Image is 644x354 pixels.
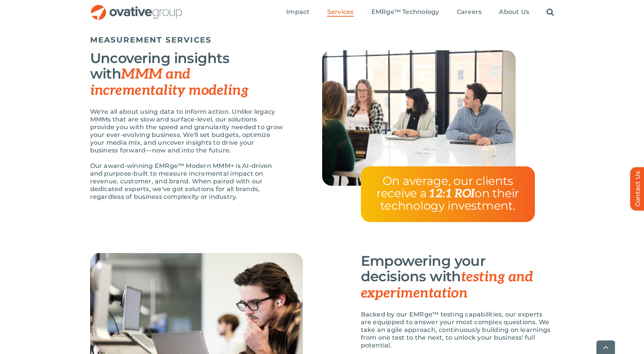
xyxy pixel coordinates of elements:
img: Measurement – MMM and Incrementality Modeling [322,50,516,186]
a: About Us [499,8,529,17]
a: EMRge™ Technology [371,8,439,17]
span: About Us [499,8,529,16]
h5: MEASUREMENT SERVICES [90,35,554,44]
span: testing and experimentation [361,268,533,302]
span: Careers [457,8,482,16]
p: We're all about using data to inform action. Unlike legacy MMMs that are slow and surface-level, ... [90,108,284,154]
a: Careers [457,8,482,17]
a: Services [327,8,354,17]
span: On average, our clients receive a [376,174,513,200]
h3: Empowering your decisions with [361,253,554,301]
a: OG_Full_horizontal_RGB [90,4,183,11]
span: on their technology investment. [380,186,519,213]
a: Search [547,8,554,17]
h3: Uncovering insights with [90,50,284,98]
span: MMM and incrementality modeling [90,66,249,99]
a: Impact [286,8,309,17]
span: Impact [286,8,309,16]
span: EMRge™ Technology [371,8,439,16]
span: Services [327,8,354,16]
p: Backed by our EMRge™ testing capabilities, our experts are equipped to answer your most complex q... [361,311,554,349]
span: 12:1 ROI [429,187,475,201]
p: Our award-winning EMRge™ Modern MMM+ is AI-driven and purpose-built to measure incremental impact... [90,162,284,201]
